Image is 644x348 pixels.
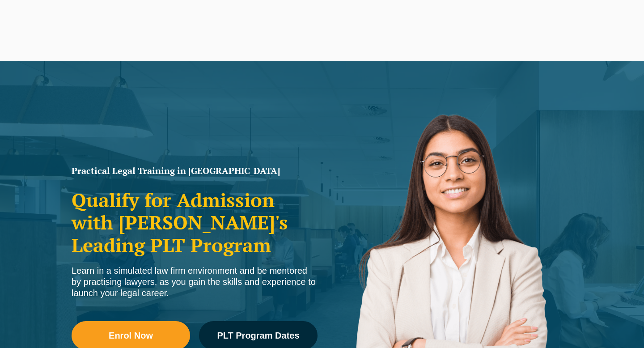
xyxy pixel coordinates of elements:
[72,265,318,299] div: Learn in a simulated law firm environment and be mentored by practising lawyers, as you gain the ...
[217,331,299,340] span: PLT Program Dates
[72,166,318,175] h1: Practical Legal Training in [GEOGRAPHIC_DATA]
[72,189,318,256] h2: Qualify for Admission with [PERSON_NAME]'s Leading PLT Program
[109,331,153,340] span: Enrol Now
